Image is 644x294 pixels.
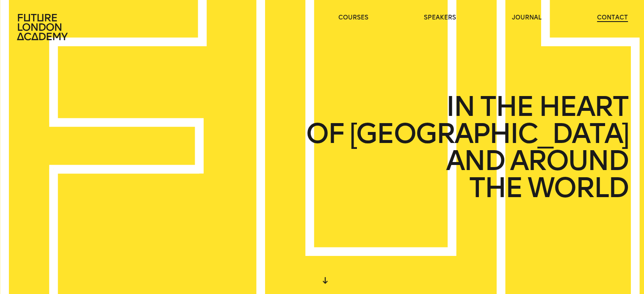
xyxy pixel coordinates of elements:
span: OF [306,120,344,147]
span: THE [469,174,522,201]
a: speakers [424,14,456,22]
span: HEART [539,93,628,120]
span: IN [445,93,474,120]
a: courses [338,14,368,22]
span: AND [445,147,504,174]
a: contact [597,14,628,22]
span: WORLD [528,174,628,201]
span: [GEOGRAPHIC_DATA] [349,120,628,147]
span: THE [480,93,533,120]
span: AROUND [510,147,628,174]
a: journal [511,14,541,22]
